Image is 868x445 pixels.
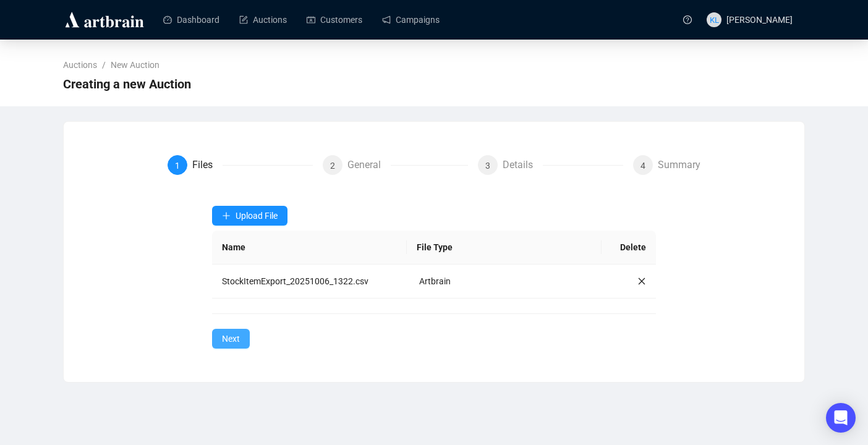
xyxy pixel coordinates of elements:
div: 4Summary [633,155,700,175]
div: 3Details [478,155,623,175]
li: / [102,58,106,72]
span: [PERSON_NAME] [726,15,793,25]
div: 2General [323,155,468,175]
span: plus [222,211,231,220]
span: 3 [485,161,490,171]
a: Campaigns [382,4,440,36]
button: Upload File [212,206,287,226]
span: 2 [330,161,335,171]
th: Name [212,231,407,265]
span: close [637,277,646,286]
a: Auctions [61,58,100,72]
span: KL [709,13,719,26]
img: logo [63,10,146,30]
th: File Type [407,231,602,265]
a: Dashboard [163,4,219,36]
button: Next [212,329,250,349]
div: Summary [658,155,700,175]
span: 1 [175,161,180,171]
div: Files [192,155,223,175]
span: 4 [640,161,645,171]
span: Creating a new Auction [63,74,191,94]
div: General [347,155,391,175]
span: question-circle [683,15,692,24]
div: Details [503,155,543,175]
a: Customers [307,4,362,36]
span: Artbrain [419,276,451,286]
a: Auctions [239,4,287,36]
div: Open Intercom Messenger [826,403,856,433]
div: 1Files [168,155,313,175]
th: Delete [602,231,656,265]
span: Upload File [236,211,278,221]
td: StockItemExport_20251006_1322.csv [212,265,409,299]
a: New Auction [108,58,162,72]
span: Next [222,332,240,345]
